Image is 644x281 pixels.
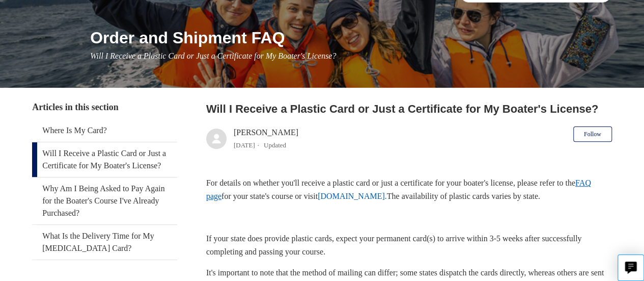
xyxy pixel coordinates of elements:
[206,100,612,117] h2: Will I Receive a Plastic Card or Just a Certificate for My Boater's License?
[32,102,118,112] span: Articles in this section
[32,177,177,224] a: Why Am I Being Asked to Pay Again for the Boater's Course I've Already Purchased?
[32,119,177,142] a: Where Is My Card?
[90,25,612,50] h1: Order and Shipment FAQ
[32,142,177,177] a: Will I Receive a Plastic Card or Just a Certificate for My Boater's License?
[90,52,336,60] span: Will I Receive a Plastic Card or Just a Certificate for My Boater's License?
[264,141,286,149] li: Updated
[573,126,612,142] button: Follow Article
[234,141,255,149] time: 04/08/2025, 09:43
[318,192,387,200] a: [DOMAIN_NAME].
[32,225,177,260] a: What Is the Delivery Time for My [MEDICAL_DATA] Card?
[234,126,298,151] div: [PERSON_NAME]
[206,232,612,258] p: If your state does provide plastic cards, expect your permanent card(s) to arrive within 3-5 week...
[618,254,644,281] button: Live chat
[206,176,612,202] p: For details on whether you'll receive a plastic card or just a certificate for your boater's lice...
[206,178,591,200] a: FAQ page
